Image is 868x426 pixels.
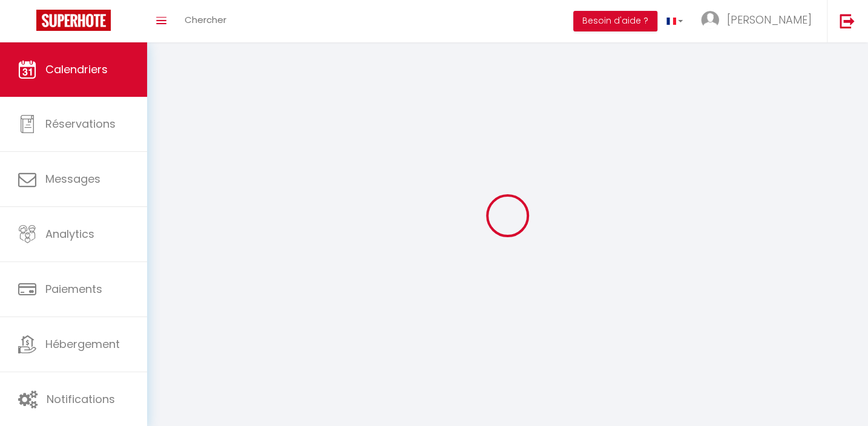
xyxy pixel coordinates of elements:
button: Besoin d'aide ? [573,11,657,31]
span: [PERSON_NAME] [727,12,812,27]
img: Super Booking [36,10,111,31]
span: Réservations [45,116,116,131]
span: Notifications [47,392,115,407]
span: Chercher [185,13,226,26]
span: Hébergement [45,336,120,352]
span: Paiements [45,281,102,297]
button: Ouvrir le widget de chat LiveChat [10,5,46,41]
img: logout [840,13,855,28]
img: ... [701,11,719,29]
span: Analytics [45,226,94,241]
span: Messages [45,171,100,186]
span: Calendriers [45,62,108,77]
